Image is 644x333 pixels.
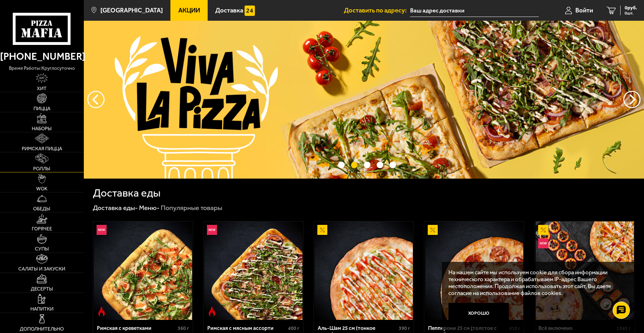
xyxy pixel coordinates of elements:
[538,238,548,248] img: Новинка
[207,225,217,235] img: Новинка
[33,166,50,171] span: Роллы
[35,246,49,251] span: Супы
[93,188,160,198] h1: Доставка еды
[18,266,65,271] span: Салаты и закуски
[317,225,327,235] img: Акционный
[33,206,50,211] span: Обеды
[575,7,593,14] span: Войти
[377,162,383,168] button: точки переключения
[178,7,200,14] span: Акции
[207,306,217,316] img: Острое блюдо
[535,221,635,320] a: АкционныйНовинкаВсё включено
[314,221,414,320] a: АкционныйАль-Шам 25 см (тонкое тесто)
[425,221,524,320] img: Пепперони 25 см (толстое с сыром)
[625,11,637,15] span: 0 шт.
[97,306,107,316] img: Острое блюдо
[338,162,345,168] button: точки переключения
[625,6,637,10] span: 0 руб.
[389,162,396,168] button: точки переключения
[100,7,163,14] span: [GEOGRAPHIC_DATA]
[204,221,303,320] a: НовинкаОстрое блюдоРимская с мясным ассорти
[536,221,634,320] img: Всё включено
[351,162,358,168] button: точки переключения
[364,162,370,168] button: точки переключения
[204,221,303,320] img: Римская с мясным ассорти
[20,326,64,331] span: Дополнительно
[31,286,53,291] span: Десерты
[97,325,176,332] div: Римская с креветками
[94,221,192,320] img: Римская с креветками
[538,225,548,235] img: Акционный
[215,7,243,14] span: Доставка
[288,325,299,331] span: 400 г
[22,146,62,151] span: Римская пицца
[448,269,624,297] p: На нашем сайте мы используем cookie для сбора информации технического характера и обрабатываем IP...
[178,325,189,331] span: 360 г
[33,106,50,111] span: Пицца
[32,126,52,131] span: Наборы
[399,325,410,331] span: 390 г
[207,325,287,332] div: Римская с мясным ассорти
[32,226,52,231] span: Горячее
[97,225,107,235] img: Новинка
[37,86,47,91] span: Хит
[410,4,539,17] input: Ваш адрес доставки
[30,306,53,311] span: Напитки
[93,221,193,320] a: НовинкаОстрое блюдоРимская с креветками
[87,91,105,108] button: следующий
[448,303,509,323] button: Хорошо
[139,204,160,212] a: Меню-
[245,6,255,16] img: 15daf4d41897b9f0e9f617042186c801.svg
[36,186,48,191] span: WOK
[344,7,410,14] span: Доставить по адресу:
[623,91,641,108] button: предыдущий
[315,221,413,320] img: Аль-Шам 25 см (тонкое тесто)
[161,203,222,212] div: Популярные товары
[424,221,524,320] a: АкционныйПепперони 25 см (толстое с сыром)
[93,204,138,212] a: Доставка еды-
[428,225,438,235] img: Акционный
